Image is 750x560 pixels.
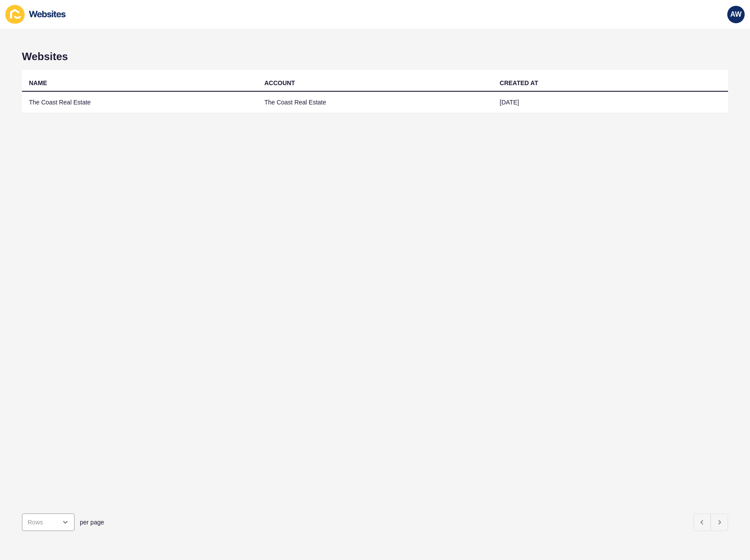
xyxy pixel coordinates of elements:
[264,79,295,87] div: ACCOUNT
[29,79,47,87] div: NAME
[500,79,538,87] div: CREATED AT
[493,92,728,113] td: [DATE]
[22,92,257,113] td: The Coast Real Estate
[80,518,104,527] span: per page
[730,10,742,19] span: AW
[22,513,75,531] div: open menu
[257,92,493,113] td: The Coast Real Estate
[22,50,728,63] h1: Websites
